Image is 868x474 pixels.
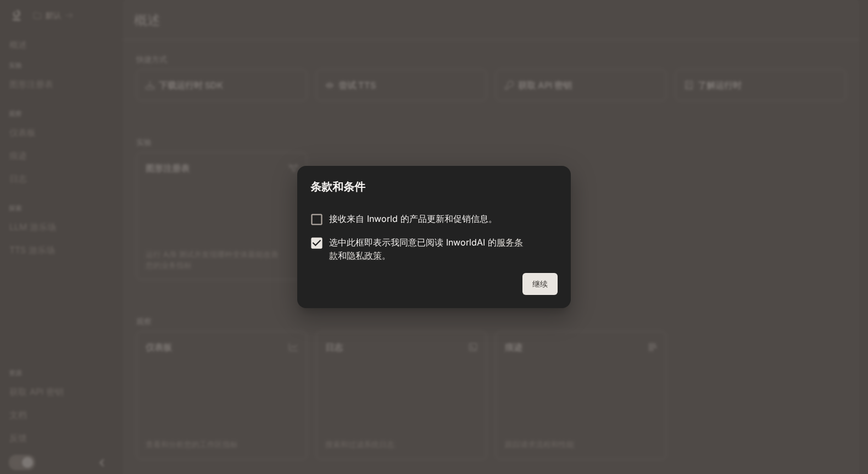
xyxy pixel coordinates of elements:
a: 隐私政策 [347,250,382,261]
font: 选中此框即表示我同意已阅读 InworldAI 的 [329,237,497,248]
font: 。 [382,250,391,261]
button: 继续 [522,273,558,295]
font: 继续 [532,279,548,288]
font: 和 [338,250,347,261]
font: 接收来自 Inworld 的产品更新和促销信息。 [329,213,497,224]
font: 条款和条件 [310,180,365,193]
